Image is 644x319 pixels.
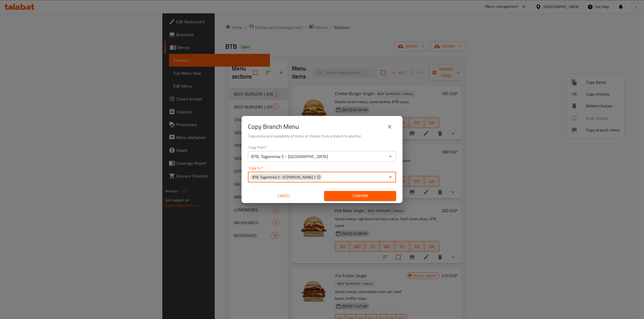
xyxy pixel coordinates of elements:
button: close [383,120,396,133]
span: Cancel [250,193,318,199]
button: Open [387,153,394,160]
button: Cancel [248,191,320,201]
button: Confirm [324,191,396,201]
h2: Copy Branch Menu [248,122,299,131]
div: BTB, Tagammoa 5 - El [PERSON_NAME] 1 [250,174,322,180]
span: BTB, Tagammoa 5 - El [PERSON_NAME] 1 [250,175,318,180]
button: Open [387,173,394,181]
h6: Copy prices and availability of items or choices from a branch to another [248,133,396,139]
span: Confirm [328,193,392,199]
